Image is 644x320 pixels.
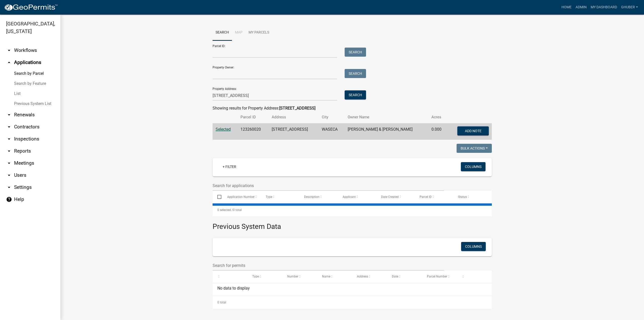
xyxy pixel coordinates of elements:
[213,191,222,203] datatable-header-cell: Select
[269,123,319,140] td: [STREET_ADDRESS]
[6,136,12,142] i: arrow_drop_down
[457,126,489,135] button: Add Note
[219,162,240,171] a: + Filter
[252,275,259,278] span: Type
[6,172,12,178] i: arrow_drop_down
[345,123,428,140] td: [PERSON_NAME] & [PERSON_NAME]
[345,90,366,99] button: Search
[352,271,387,283] datatable-header-cell: Address
[6,148,12,154] i: arrow_drop_down
[6,160,12,166] i: arrow_drop_down
[266,195,272,199] span: Type
[213,260,444,271] input: Search for permits
[227,195,255,199] span: Application Number
[338,191,376,203] datatable-header-cell: Applicant
[427,275,447,278] span: Parcel Number
[381,195,399,199] span: Date Created
[453,191,492,203] datatable-header-cell: Status
[422,271,457,283] datatable-header-cell: Parcel Number
[299,191,338,203] datatable-header-cell: Description
[345,111,428,123] th: Owner Name
[237,123,269,140] td: 123260020
[574,3,589,12] a: Admin
[6,47,12,53] i: arrow_drop_down
[213,204,492,216] div: 0 total
[222,191,261,203] datatable-header-cell: Application Number
[248,271,283,283] datatable-header-cell: Type
[216,127,231,132] a: Selected
[589,3,619,12] a: My Dashboard
[387,271,422,283] datatable-header-cell: Date
[269,111,319,123] th: Address
[428,123,448,140] td: 0.000
[237,111,269,123] th: Parcel ID
[213,216,492,232] h3: Previous System Data
[213,296,492,309] div: 0 total
[213,25,232,41] a: Search
[322,275,330,278] span: Name
[213,181,444,191] input: Search for applications
[6,196,12,202] i: help
[6,124,12,130] i: arrow_drop_down
[287,275,298,278] span: Number
[376,191,415,203] datatable-header-cell: Date Created
[420,195,432,199] span: Parcel ID
[559,3,574,12] a: Home
[319,111,345,123] th: City
[261,191,299,203] datatable-header-cell: Type
[345,69,366,78] button: Search
[457,144,492,153] button: Bulk Actions
[6,184,12,190] i: arrow_drop_down
[465,129,481,133] span: Add Note
[428,111,448,123] th: Acres
[304,195,319,199] span: Description
[6,112,12,118] i: arrow_drop_down
[461,162,486,171] button: Columns
[317,271,352,283] datatable-header-cell: Name
[279,106,315,111] strong: [STREET_ADDRESS]
[343,195,356,199] span: Applicant
[217,208,233,212] span: 0 selected /
[458,195,467,199] span: Status
[357,275,368,278] span: Address
[392,275,398,278] span: Date
[461,242,486,251] button: Columns
[246,25,272,41] a: My Parcels
[213,105,492,111] div: Showing results for Property Address:
[319,123,345,140] td: WASECA
[415,191,453,203] datatable-header-cell: Parcel ID
[619,3,640,12] a: GHuber
[283,271,317,283] datatable-header-cell: Number
[345,48,366,57] button: Search
[213,283,492,296] div: No data to display
[6,59,12,65] i: arrow_drop_up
